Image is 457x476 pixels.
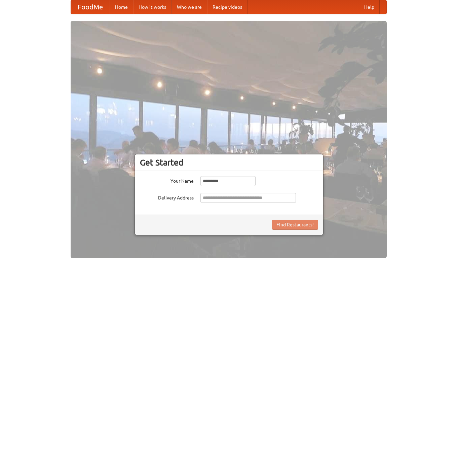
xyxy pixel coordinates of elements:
[359,0,380,14] a: Help
[207,0,247,14] a: Recipe videos
[272,220,318,230] button: Find Restaurants!
[71,0,110,14] a: FoodMe
[172,0,207,14] a: Who we are
[140,176,194,184] label: Your Name
[140,193,194,201] label: Delivery Address
[140,157,318,168] h3: Get Started
[133,0,172,14] a: How it works
[110,0,133,14] a: Home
